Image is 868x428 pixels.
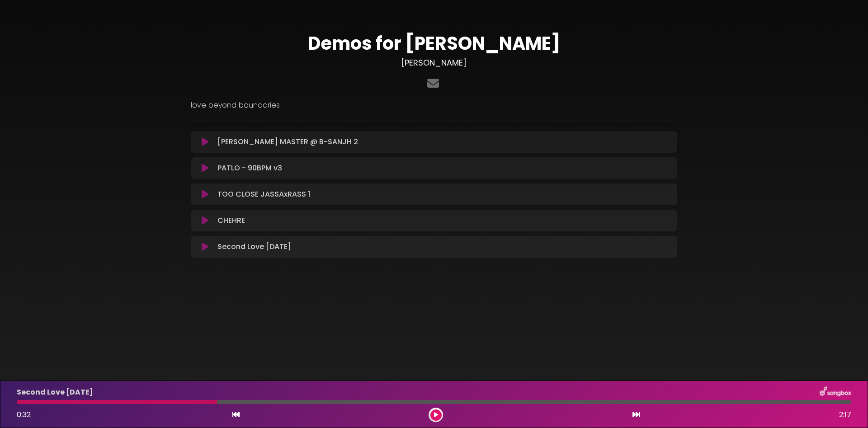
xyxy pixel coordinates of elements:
p: CHEHRE [217,215,245,226]
p: Second Love [DATE] [217,241,291,252]
p: love beyond boundaries [191,100,677,111]
h3: [PERSON_NAME] [191,58,677,68]
p: TOO CLOSE JASSAxRASS 1 [217,189,310,200]
p: PATLO - 90BPM v3 [217,163,282,174]
p: [PERSON_NAME] MASTER @ B-SANJH 2 [217,136,358,147]
h1: Demos for [PERSON_NAME] [191,33,677,54]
